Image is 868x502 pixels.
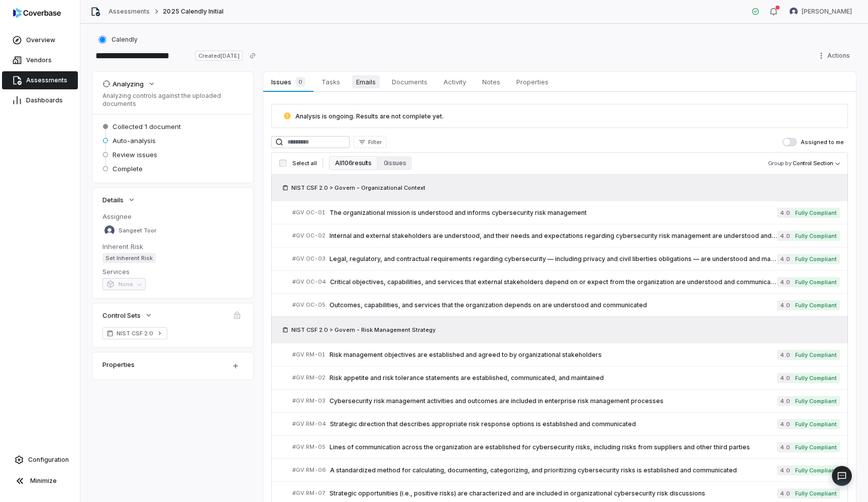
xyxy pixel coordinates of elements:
[279,160,286,167] input: Select all
[792,465,840,475] span: Fully Compliant
[26,56,52,64] span: Vendors
[291,326,436,334] span: NIST CSF 2.0 > Govern - Risk Management Strategy
[330,351,777,359] span: Risk management objectives are established and agreed to by organizational stakeholders
[777,208,792,218] span: 4.0
[195,51,243,61] span: Created [DATE]
[113,164,143,173] span: Complete
[792,419,840,429] span: Fully Compliant
[102,311,141,320] span: Control Sets
[26,76,67,84] span: Assessments
[378,156,412,170] button: 0 issues
[292,466,326,474] span: # GV.RM-06
[783,138,844,146] label: Assigned to me
[388,75,431,88] span: Documents
[292,160,316,167] span: Select all
[777,373,792,383] span: 4.0
[777,465,792,475] span: 4.0
[330,466,777,474] span: A standardized method for calculating, documenting, categorizing, and prioritizing cybersecurity ...
[102,92,243,108] p: Analyzing controls against the uploaded documents
[292,247,840,270] a: #GV.OC-03Legal, regulatory, and contractual requirements regarding cybersecurity — including priv...
[330,489,777,497] span: Strategic opportunities (i.e., positive risks) are characterized and are included in organization...
[777,396,792,406] span: 4.0
[352,75,380,88] span: Emails
[292,224,840,247] a: #GV.OC-02Internal and external stakeholders are understood, and their needs and expectations rega...
[292,255,325,263] span: # GV.OC-03
[28,456,69,464] span: Configuration
[102,212,243,221] dt: Assignee
[330,209,777,217] span: The organizational mission is understood and informs cybersecurity risk management
[792,373,840,383] span: Fully Compliant
[792,350,840,360] span: Fully Compliant
[292,301,325,309] span: # GV.OC-05
[102,253,156,263] span: Set Inherent Risk
[2,91,78,109] a: Dashboards
[512,75,553,88] span: Properties
[292,459,840,481] a: #GV.RM-06A standardized method for calculating, documenting, categorizing, and prioritizing cyber...
[783,138,797,146] button: Assigned to me
[478,75,504,88] span: Notes
[777,277,792,287] span: 4.0
[292,374,325,382] span: # GV.RM-02
[330,397,777,405] span: Cybersecurity risk management activities and outcomes are included in enterprise risk management ...
[792,231,840,241] span: Fully Compliant
[777,442,792,452] span: 4.0
[113,150,157,159] span: Review issues
[102,195,124,204] span: Details
[292,397,325,405] span: # GV.RM-03
[792,442,840,452] span: Fully Compliant
[295,112,444,120] span: Analysis is ongoing. Results are not complete yet.
[267,75,309,89] span: Issues
[292,390,840,412] a: #GV.RM-03Cybersecurity risk management activities and outcomes are included in enterprise risk ma...
[792,396,840,406] span: Fully Compliant
[113,122,181,131] span: Collected 1 document
[777,419,792,429] span: 4.0
[440,75,470,88] span: Activity
[112,36,138,44] span: Calendly
[330,443,777,451] span: Lines of communication across the organization are established for cybersecurity risks, including...
[292,366,840,389] a: #GV.RM-02Risk appetite and risk tolerance statements are established, communicated, and maintaine...
[292,209,325,216] span: # GV.OC-01
[777,254,792,264] span: 4.0
[4,451,76,469] a: Configuration
[99,191,139,209] button: Details
[244,47,262,65] button: Copy link
[292,343,840,366] a: #GV.RM-01Risk management objectives are established and agreed to by organizational stakeholders4...
[330,255,777,263] span: Legal, regulatory, and contractual requirements regarding cybersecurity — including privacy and c...
[330,278,777,286] span: Critical objectives, capabilities, and services that external stakeholders depend on or expect fr...
[792,277,840,287] span: Fully Compliant
[792,254,840,264] span: Fully Compliant
[113,136,156,145] span: Auto-analysis
[777,300,792,310] span: 4.0
[777,231,792,241] span: 4.0
[292,489,325,497] span: # GV.RM-07
[295,77,305,87] span: 0
[354,136,386,148] button: Filter
[292,232,325,239] span: # GV.OC-02
[102,267,243,276] dt: Services
[102,79,144,88] div: Analyzing
[292,351,325,358] span: # GV.RM-01
[292,271,840,293] a: #GV.OC-04Critical objectives, capabilities, and services that external stakeholders depend on or ...
[104,225,115,235] img: Sangeet Toor avatar
[99,306,156,324] button: Control Sets
[330,301,777,309] span: Outcomes, capabilities, and services that the organization depends on are understood and communic...
[117,329,153,337] span: NIST CSF 2.0
[102,242,243,251] dt: Inherent Risk
[330,232,777,240] span: Internal and external stakeholders are understood, and their needs and expectations regarding cyb...
[2,31,78,49] a: Overview
[790,8,798,16] img: Garima Dhaundiyal avatar
[102,327,167,339] a: NIST CSF 2.0
[777,488,792,498] span: 4.0
[292,443,325,451] span: # GV.RM-05
[784,4,858,19] button: Garima Dhaundiyal avatar[PERSON_NAME]
[99,75,159,93] button: Analyzing
[13,8,61,18] img: logo-D7KZi-bG.svg
[777,350,792,360] span: 4.0
[30,477,57,485] span: Minimize
[2,71,78,89] a: Assessments
[292,278,326,286] span: # GV.OC-04
[792,488,840,498] span: Fully Compliant
[329,156,377,170] button: All 106 results
[4,471,76,491] button: Minimize
[814,48,856,63] button: Actions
